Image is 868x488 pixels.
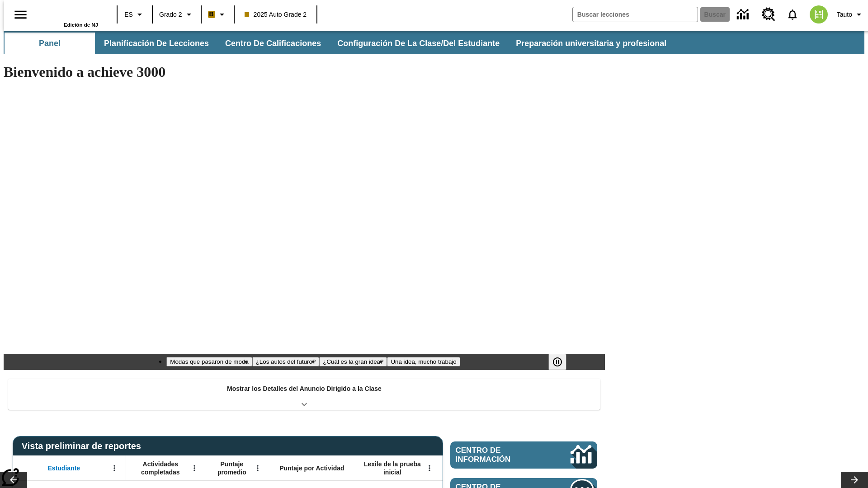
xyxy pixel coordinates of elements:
span: B [209,9,214,20]
span: Tauto [837,10,852,19]
button: Abrir menú [251,461,264,475]
div: Portada [39,3,98,28]
button: Abrir menú [188,461,201,475]
button: Abrir el menú lateral [7,1,34,28]
a: Portada [39,4,98,22]
button: Pausar [548,354,566,370]
button: Diapositiva 3 ¿Cuál es la gran idea? [319,357,387,366]
button: Carrusel de lecciones, seguir [841,472,868,488]
button: Abrir menú [423,461,436,475]
a: Centro de información [450,441,597,469]
div: Subbarra de navegación [4,31,864,54]
button: Preparación universitaria y profesional [509,33,674,54]
span: Lexile de la prueba inicial [359,460,425,476]
div: Pausar [548,354,576,370]
button: Planificación de lecciones [97,33,216,54]
span: Edición de NJ [64,22,98,28]
a: Centro de recursos, Se abrirá en una pestaña nueva. [756,2,781,27]
img: avatar image [810,5,828,23]
button: Panel [5,33,95,54]
span: Puntaje por Actividad [279,464,344,472]
span: Actividades completadas [131,460,190,476]
div: Subbarra de navegación [4,33,675,54]
button: Boost El color de la clase es anaranjado claro. Cambiar el color de la clase. [204,6,231,23]
span: Grado 2 [159,10,182,19]
input: Buscar campo [573,7,698,22]
span: Puntaje promedio [210,460,254,476]
span: Centro de información [456,446,540,464]
button: Configuración de la clase/del estudiante [330,33,507,54]
button: Diapositiva 1 Modas que pasaron de moda [166,357,252,366]
span: 2025 Auto Grade 2 [245,10,307,19]
button: Perfil/Configuración [833,6,868,23]
button: Escoja un nuevo avatar [804,3,833,26]
button: Diapositiva 2 ¿Los autos del futuro? [252,357,320,366]
button: Abrir menú [108,461,121,475]
h1: Bienvenido a achieve 3000 [4,64,605,80]
a: Notificaciones [781,3,804,26]
div: Mostrar los Detalles del Anuncio Dirigido a la Clase [8,379,600,410]
button: Centro de calificaciones [218,33,328,54]
button: Grado: Grado 2, Elige un grado [156,6,198,23]
button: Diapositiva 4 Una idea, mucho trabajo [387,357,460,366]
p: Mostrar los Detalles del Anuncio Dirigido a la Clase [227,384,382,394]
span: ES [124,10,133,19]
a: Centro de información [731,2,756,27]
span: Vista preliminar de reportes [22,441,146,451]
button: Lenguaje: ES, Selecciona un idioma [120,6,149,23]
span: Estudiante [48,464,80,472]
